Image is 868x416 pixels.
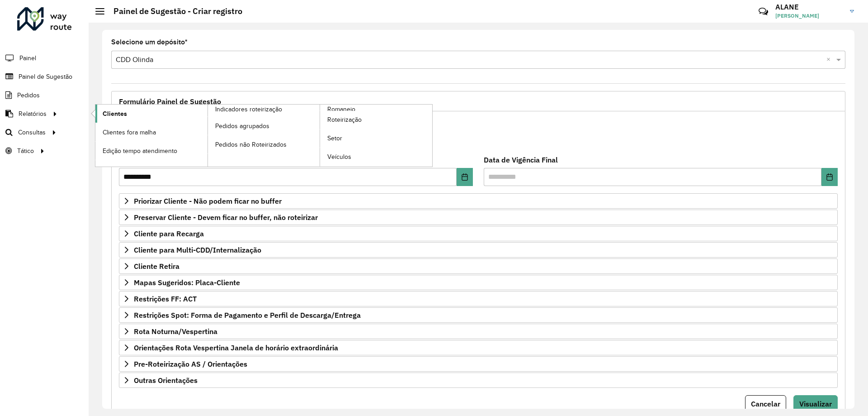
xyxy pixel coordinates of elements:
span: Tático [17,146,34,156]
span: Formulário Painel de Sugestão [119,98,221,105]
span: Pedidos agrupados [215,121,269,131]
a: Indicadores roteirização [95,105,320,167]
a: Setor [320,129,432,148]
span: Relatórios [19,109,47,119]
label: Selecione um depósito [111,37,188,48]
a: Clientes [95,105,208,123]
span: Painel de Sugestão [19,72,72,81]
span: Cliente para Recarga [134,230,204,237]
h3: ALANE [775,3,843,11]
a: Contato Rápido [754,2,773,21]
span: Painel [19,53,36,63]
button: Cancelar [745,395,786,412]
span: Clientes [103,109,127,119]
a: Restrições Spot: Forma de Pagamento e Perfil de Descarga/Entrega [119,307,838,323]
a: Cliente Retira [119,258,838,274]
a: Pre-Roteirização AS / Orientações [119,356,838,372]
a: Veículos [320,148,432,166]
span: Cliente Retira [134,263,179,270]
span: Clear all [826,54,834,65]
h2: Painel de Sugestão - Criar registro [104,6,242,16]
span: Mapas Sugeridos: Placa-Cliente [134,279,240,286]
span: Orientações Rota Vespertina Janela de horário extraordinária [134,344,338,351]
span: Pre-Roteirização AS / Orientações [134,360,247,368]
span: Romaneio [327,105,355,114]
a: Orientações Rota Vespertina Janela de horário extraordinária [119,340,838,355]
div: Informe a data de inicio, fim e preencha corretamente os campos abaixo. Ao final, você irá pré-vi... [119,116,838,149]
a: Rota Noturna/Vespertina [119,324,838,339]
a: Cliente para Recarga [119,226,838,241]
a: Pedidos não Roteirizados [208,135,320,153]
span: Cliente para Multi-CDD/Internalização [134,246,261,253]
span: Pedidos não Roteirizados [215,140,287,149]
span: Outras Orientações [134,377,198,384]
a: Mapas Sugeridos: Placa-Cliente [119,275,838,290]
span: Edição tempo atendimento [103,146,177,156]
span: Setor [327,134,342,143]
span: Priorizar Cliente - Não podem ficar no buffer [134,197,282,205]
a: Preservar Cliente - Devem ficar no buffer, não roteirizar [119,210,838,225]
a: Pedidos agrupados [208,117,320,135]
span: Restrições Spot: Forma de Pagamento e Perfil de Descarga/Entrega [134,311,361,319]
a: Cliente para Multi-CDD/Internalização [119,242,838,258]
a: Romaneio [208,105,433,167]
a: Restrições FF: ACT [119,291,838,306]
span: Consultas [18,128,46,137]
button: Choose Date [457,168,473,186]
a: Edição tempo atendimento [95,142,208,160]
span: Pedidos [17,91,40,100]
span: Rota Noturna/Vespertina [134,328,217,335]
span: Roteirização [327,115,362,124]
span: Veículos [327,152,351,162]
span: [PERSON_NAME] [775,12,843,20]
span: Restrições FF: ACT [134,295,197,302]
span: Preservar Cliente - Devem ficar no buffer, não roteirizar [134,214,318,221]
span: Visualizar [799,399,832,408]
a: Outras Orientações [119,373,838,388]
span: Clientes fora malha [103,128,156,137]
button: Visualizar [793,395,838,412]
a: Roteirização [320,111,432,129]
span: Cancelar [751,399,780,408]
a: Clientes fora malha [95,123,208,141]
label: Data de Vigência Final [484,154,558,165]
span: Indicadores roteirização [215,105,282,114]
a: Priorizar Cliente - Não podem ficar no buffer [119,193,838,209]
button: Choose Date [821,168,838,186]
